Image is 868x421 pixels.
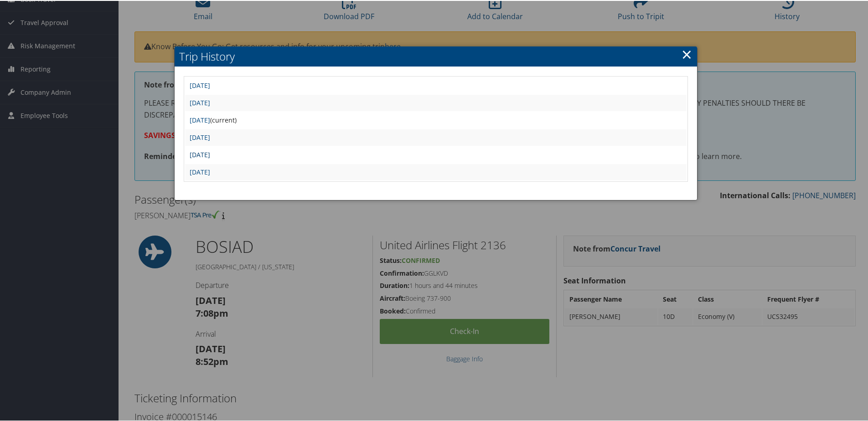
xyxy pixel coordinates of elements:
[190,115,210,123] a: [DATE]
[190,149,210,158] a: [DATE]
[682,44,692,62] a: ×
[185,111,686,128] td: (current)
[190,132,210,141] a: [DATE]
[190,167,210,175] a: [DATE]
[190,98,210,106] a: [DATE]
[190,80,210,89] a: [DATE]
[175,46,697,66] h2: Trip History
